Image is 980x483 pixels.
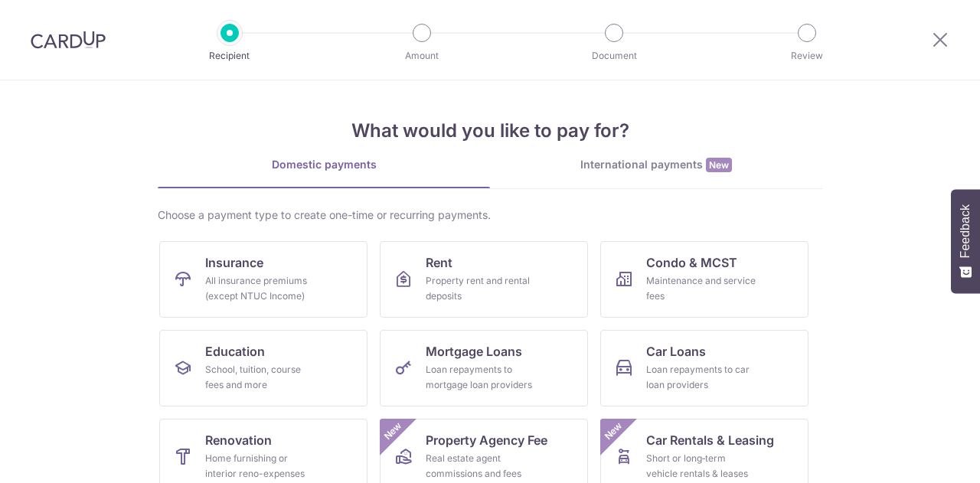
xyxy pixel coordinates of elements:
[365,48,479,64] p: Amount
[31,31,106,49] img: CardUp
[159,330,367,406] a: EducationSchool, tuition, course fees and more
[158,157,490,172] div: Domestic payments
[600,330,808,406] a: Car LoansLoan repayments to car loan providers
[959,204,972,258] span: Feedback
[646,431,774,449] span: Car Rentals & Leasing
[205,431,272,449] span: Renovation
[601,419,626,444] span: New
[646,362,756,393] div: Loan repayments to car loan providers
[426,342,522,361] span: Mortgage Loans
[750,48,864,64] p: Review
[557,48,671,64] p: Document
[426,273,536,304] div: Property rent and rental deposits
[205,451,315,481] div: Home furnishing or interior reno-expenses
[205,253,263,272] span: Insurance
[646,253,737,272] span: Condo & MCST
[426,431,547,449] span: Property Agency Fee
[426,362,536,393] div: Loan repayments to mortgage loan providers
[158,117,822,145] h4: What would you like to pay for?
[706,158,732,172] span: New
[646,342,706,361] span: Car Loans
[646,273,756,304] div: Maintenance and service fees
[381,419,406,444] span: New
[205,362,315,393] div: School, tuition, course fees and more
[159,241,367,318] a: InsuranceAll insurance premiums (except NTUC Income)
[205,273,315,304] div: All insurance premiums (except NTUC Income)
[490,157,822,173] div: International payments
[882,437,965,475] iframe: Opens a widget where you can find more information
[646,451,756,481] div: Short or long‑term vehicle rentals & leases
[600,241,808,318] a: Condo & MCSTMaintenance and service fees
[380,241,588,318] a: RentProperty rent and rental deposits
[158,207,822,223] div: Choose a payment type to create one-time or recurring payments.
[380,330,588,406] a: Mortgage LoansLoan repayments to mortgage loan providers
[951,189,980,293] button: Feedback - Show survey
[205,342,265,361] span: Education
[173,48,286,64] p: Recipient
[426,253,452,272] span: Rent
[426,451,536,481] div: Real estate agent commissions and fees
